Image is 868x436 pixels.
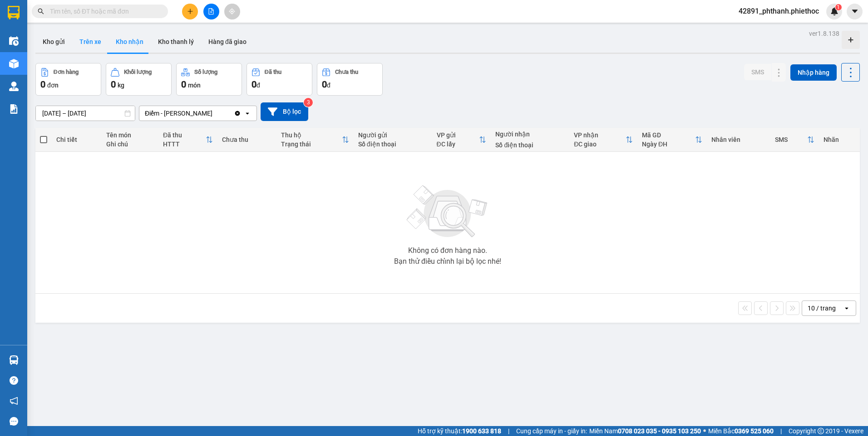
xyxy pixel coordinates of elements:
span: 0 [322,79,327,90]
div: Chưa thu [335,69,358,75]
div: Nhân viên [711,136,766,143]
button: Số lượng0món [176,63,242,96]
span: kg [118,82,124,89]
span: file-add [208,8,214,15]
span: 0 [40,79,45,90]
strong: 0369 525 060 [735,427,774,435]
span: đơn [47,82,59,89]
span: 0 [181,79,186,90]
th: Toggle SortBy [276,128,354,152]
div: Thu hộ [281,131,342,139]
div: Khối lượng [124,69,152,75]
span: đ [256,82,260,89]
div: Nhãn [824,136,855,143]
span: message [10,417,18,426]
div: Đã thu [265,69,281,75]
span: | [780,426,782,436]
button: file-add [203,4,219,19]
svg: open [843,305,850,312]
img: warehouse-icon [9,59,19,68]
div: Số lượng [194,69,217,75]
button: aim [224,4,240,19]
span: Cung cấp máy in - giấy in: [516,426,587,436]
button: Đơn hàng0đơn [35,63,101,96]
span: 1 [837,4,840,10]
button: Bộ lọc [261,102,308,121]
img: warehouse-icon [9,355,19,365]
th: Toggle SortBy [569,128,637,152]
button: caret-down [847,4,863,19]
div: HTTT [163,140,206,148]
span: Hỗ trợ kỹ thuật: [418,426,501,436]
div: Ghi chú [106,140,154,148]
div: 10 / trang [808,304,836,313]
div: ver 1.8.138 [809,29,839,39]
span: Miền Bắc [708,426,774,436]
span: ⚪️ [703,429,706,433]
span: Miền Nam [589,426,701,436]
div: Tên món [106,131,154,139]
span: search [38,8,44,15]
div: Chưa thu [222,136,272,143]
div: Ngày ĐH [642,140,695,148]
th: Toggle SortBy [770,128,819,152]
span: món [188,82,201,89]
div: Người nhận [495,131,565,138]
div: Số điện thoại [358,140,428,148]
div: Trạng thái [281,140,342,148]
img: svg+xml;base64,PHN2ZyBjbGFzcz0ibGlzdC1wbHVnX19zdmciIHhtbG5zPSJodHRwOi8vd3d3LnczLm9yZy8yMDAwL3N2Zy... [402,180,493,243]
span: 0 [252,79,256,90]
div: ĐC giao [574,140,626,148]
input: Select a date range. [36,106,135,121]
img: icon-new-feature [830,7,838,15]
button: Khối lượng0kg [106,63,172,96]
button: SMS [744,64,771,80]
img: logo-vxr [8,6,20,19]
span: 0 [111,79,116,90]
div: Mã GD [642,131,695,139]
div: Người gửi [358,131,428,139]
span: đ [327,82,330,89]
img: solution-icon [9,104,19,114]
strong: 0708 023 035 - 0935 103 250 [618,427,701,435]
div: Đã thu [163,131,206,139]
span: 42891_phthanh.phiethoc [731,5,826,17]
div: ĐC lấy [437,140,479,148]
button: Hàng đã giao [201,31,254,53]
div: Bạn thử điều chỉnh lại bộ lọc nhé! [394,258,501,265]
button: Kho gửi [35,31,72,53]
th: Toggle SortBy [637,128,707,152]
span: aim [229,8,235,15]
div: SMS [775,136,807,143]
div: Tạo kho hàng mới [842,31,860,49]
sup: 3 [304,98,313,107]
sup: 1 [835,4,842,10]
svg: open [244,110,251,117]
input: Selected Điểm - Bùi Huy Bích. [213,109,214,118]
input: Tìm tên, số ĐT hoặc mã đơn [50,6,157,16]
div: Đơn hàng [54,69,79,75]
div: Điểm - [PERSON_NAME] [145,109,212,118]
th: Toggle SortBy [158,128,217,152]
button: Trên xe [72,31,108,53]
img: warehouse-icon [9,36,19,46]
div: VP gửi [437,131,479,139]
span: notification [10,397,18,405]
span: copyright [818,428,824,434]
button: Kho thanh lý [151,31,201,53]
span: question-circle [10,376,18,385]
span: caret-down [851,7,859,15]
button: Đã thu0đ [247,63,312,96]
div: Không có đơn hàng nào. [408,247,487,254]
th: Toggle SortBy [432,128,491,152]
button: Chưa thu0đ [317,63,383,96]
div: VP nhận [574,131,626,139]
span: | [508,426,509,436]
strong: 1900 633 818 [462,427,501,435]
svg: Clear value [234,110,241,117]
button: Kho nhận [108,31,151,53]
button: Nhập hàng [790,64,837,81]
div: Chi tiết [56,136,97,143]
button: plus [182,4,198,19]
img: warehouse-icon [9,82,19,91]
